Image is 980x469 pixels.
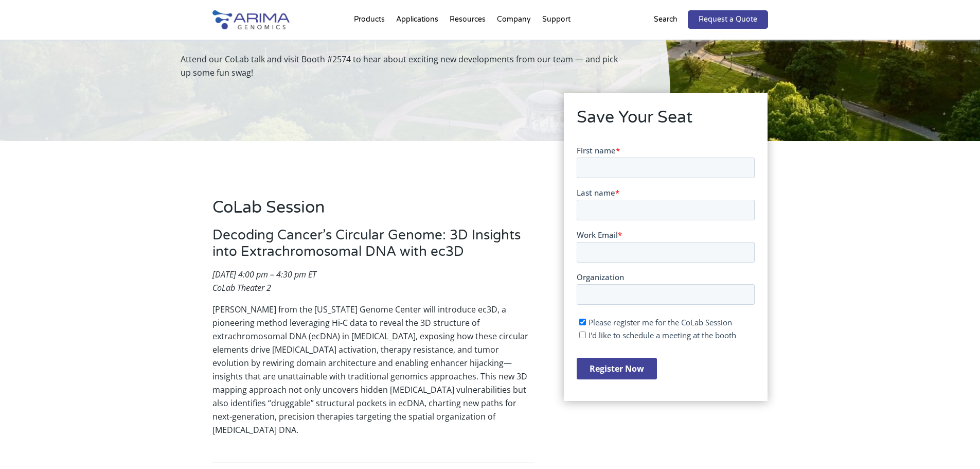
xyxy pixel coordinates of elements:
em: [DATE] 4:00 pm – 4:30 pm ET [212,269,316,280]
h3: Decoding Cancer’s Circular Genome: 3D Insights into Extrachromosomal DNA with ec3D [212,227,533,268]
p: Search [654,13,678,26]
p: Attend our CoLab talk and visit Booth #2574 to hear about exciting new developments from our team... [181,53,619,79]
iframe: Form 0 [577,145,755,388]
h2: Save Your Seat [577,106,755,137]
h2: CoLab Session [212,196,533,227]
a: Request a Quote [688,10,768,29]
img: Arima-Genomics-logo [212,10,290,29]
em: CoLab Theater 2 [212,282,271,293]
p: [PERSON_NAME] from the [US_STATE] Genome Center will introduce ec3D, a pioneering method leveragi... [212,303,533,437]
